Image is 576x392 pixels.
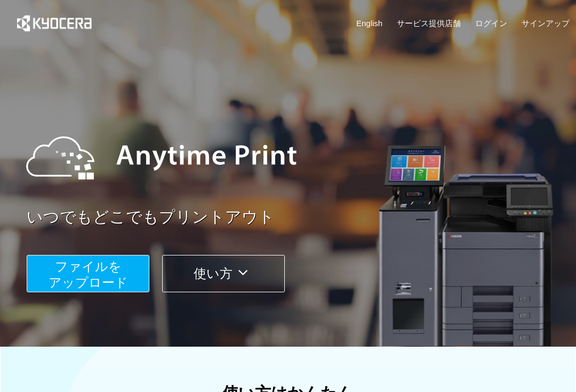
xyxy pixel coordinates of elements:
[162,255,285,292] button: 使い方
[27,255,149,292] button: ファイルを​​アップロード
[27,206,576,229] a: いつでもどこでもプリントアウト
[397,18,461,29] a: サービス提供店舗
[475,18,507,29] a: ログイン
[522,18,570,29] a: サインアップ
[356,18,382,29] a: English
[49,259,128,290] span: ファイルを ​​アップロード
